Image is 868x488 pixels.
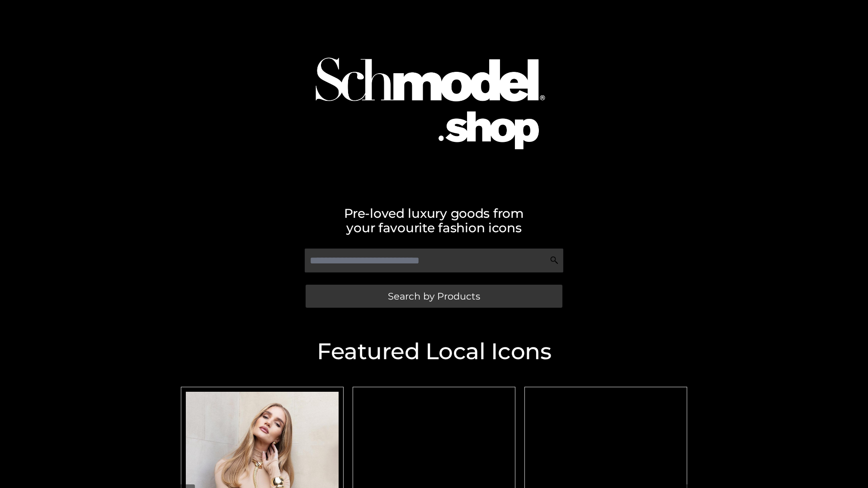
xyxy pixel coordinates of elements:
h2: Featured Local Icons​ [176,340,692,363]
a: Search by Products [306,285,562,308]
span: Search by Products [388,291,480,301]
h2: Pre-loved luxury goods from your favourite fashion icons [176,206,692,235]
img: Search Icon [550,256,559,265]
